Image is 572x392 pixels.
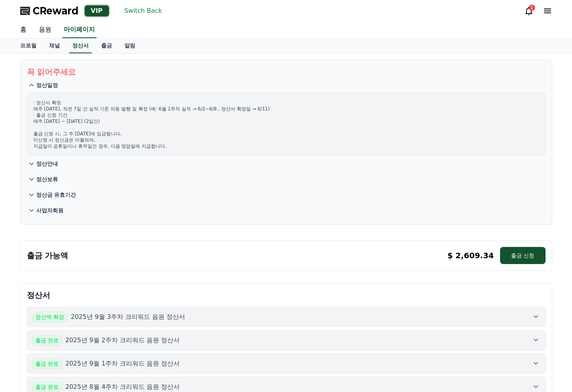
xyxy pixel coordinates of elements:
a: 프로필 [14,38,43,53]
p: 2025년 9월 1주차 크리워드 음원 정산서 [65,359,180,368]
span: 출금 완료 [32,335,62,345]
p: $ 2,609.34 [447,250,494,261]
a: 정산서 [69,38,92,53]
button: Switch Back [121,5,165,17]
p: 정산서 [27,290,546,301]
button: 출금 완료 2025년 9월 2주차 크리워드 음원 정산서 [27,330,546,350]
span: 출금 완료 [32,359,62,369]
p: · 정산서 확정 매주 [DATE], 직전 7일 간 실적 기준 자동 발행 및 확정 (예: 6월 1주차 실적 → 6/2~6/8 , 정산서 확정일 → 6/11) · 출금 신청 기간... [33,100,539,149]
p: 꼭 읽어주세요 [27,66,546,77]
a: 채널 [43,38,66,53]
button: 정산일정 [27,77,546,93]
div: 1 [529,5,535,11]
p: 정산금 유효기간 [36,191,76,199]
a: 출금 [95,38,118,53]
p: 2025년 8월 4주차 크리워드 음원 정산서 [65,382,180,392]
a: CReward [20,5,79,17]
p: 출금 가능액 [27,250,68,261]
span: CReward [33,5,79,17]
div: VIP [85,5,109,16]
button: 정산보류 [27,171,546,187]
button: 출금 완료 2025년 9월 1주차 크리워드 음원 정산서 [27,353,546,374]
p: 2025년 9월 2주차 크리워드 음원 정산서 [65,336,180,345]
span: 정산액 확정 [32,312,68,322]
button: 사업자회원 [27,203,546,218]
button: 정산액 확정 2025년 9월 3주차 크리워드 음원 정산서 [27,307,546,327]
a: 음원 [33,22,58,38]
button: 출금 신청 [500,247,545,264]
a: 홈 [14,22,33,38]
p: 정산보류 [36,175,58,183]
a: 1 [524,6,534,16]
a: 알림 [118,38,142,53]
p: 정산일정 [36,81,58,89]
p: 2025년 9월 3주차 크리워드 음원 정산서 [71,312,185,322]
button: 정산안내 [27,156,546,171]
p: 정산안내 [36,160,58,168]
a: 마이페이지 [62,22,96,38]
p: 사업자회원 [36,206,63,214]
span: 출금 완료 [32,382,62,392]
button: 정산금 유효기간 [27,187,546,203]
